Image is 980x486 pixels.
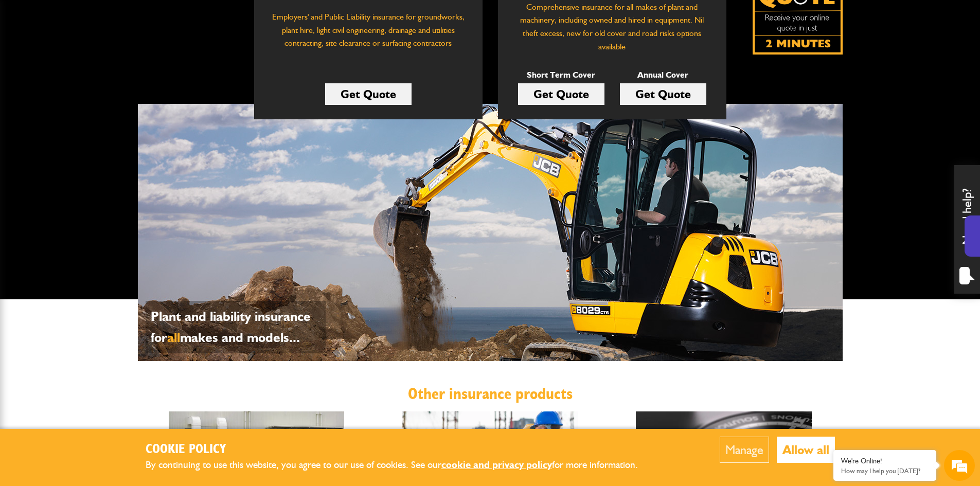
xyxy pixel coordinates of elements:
[146,457,655,473] p: By continuing to use this website, you agree to our use of cookies. See our for more information.
[518,83,604,105] a: Get Quote
[146,442,655,458] h2: Cookie Policy
[841,457,929,465] div: We're Online!
[720,437,769,463] button: Manage
[513,1,711,53] p: Comprehensive insurance for all makes of plant and machinery, including owned and hired in equipm...
[841,467,929,475] p: How may I help you today?
[620,68,706,82] p: Annual Cover
[325,83,412,105] a: Get Quote
[167,329,180,346] span: all
[270,10,467,60] p: Employers' and Public Liability insurance for groundworks, plant hire, light civil engineering, d...
[146,384,835,404] h2: Other insurance products
[441,459,552,471] a: cookie and privacy policy
[151,306,320,348] p: Plant and liability insurance for makes and models...
[777,437,835,463] button: Allow all
[620,83,706,105] a: Get Quote
[518,68,604,82] p: Short Term Cover
[954,165,980,294] div: Need help?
